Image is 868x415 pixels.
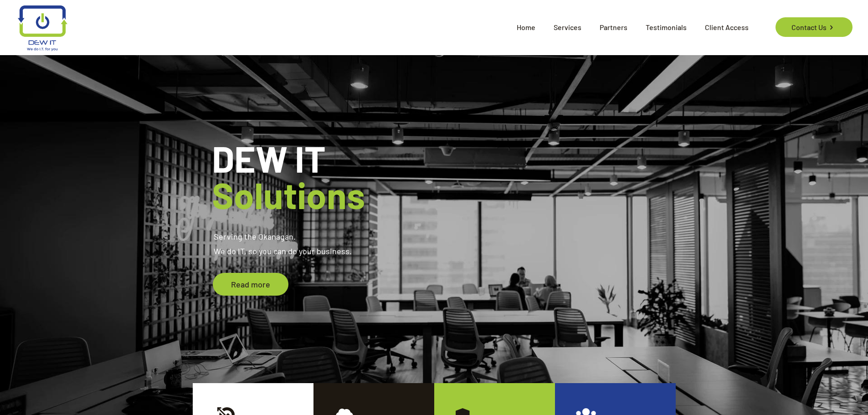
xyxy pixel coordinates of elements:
a: Contact Us [776,17,853,37]
span: Partners [591,14,637,41]
rs-layer: DEW IT [212,140,365,213]
span: Client Access [696,14,758,41]
span: Home [508,14,544,41]
span: Solutions [212,173,365,216]
a: Read more [213,273,288,296]
span: Services [544,14,591,41]
img: logo [18,5,67,51]
rs-layer: Serving the Okanagan. We do IT, so you can do your business. [214,229,352,258]
span: Testimonials [637,14,696,41]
